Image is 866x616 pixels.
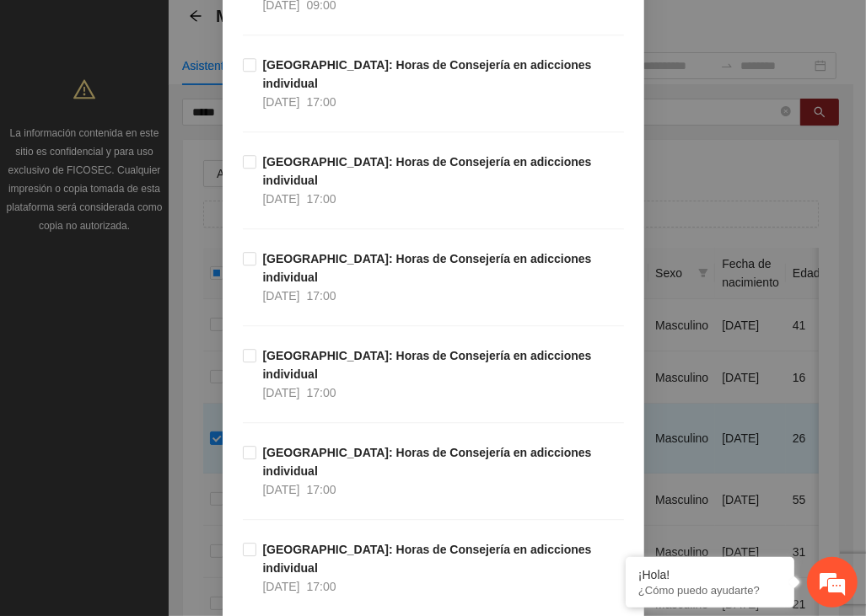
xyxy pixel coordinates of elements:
span: [DATE] [263,289,300,303]
p: ¿Cómo puedo ayudarte? [638,584,782,597]
span: Estamos en línea. [98,207,233,378]
strong: [GEOGRAPHIC_DATA]: Horas de Consejería en adicciones individual [263,349,592,381]
span: [DATE] [263,95,300,109]
strong: [GEOGRAPHIC_DATA]: Horas de Consejería en adicciones individual [263,446,592,478]
span: [DATE] [263,483,300,496]
div: Minimizar ventana de chat en vivo [277,8,317,49]
div: ¡Hola! [638,568,782,581]
span: [DATE] [263,192,300,206]
strong: [GEOGRAPHIC_DATA]: Horas de Consejería en adicciones individual [263,543,592,575]
span: 17:00 [307,192,336,206]
span: 17:00 [307,483,336,496]
strong: [GEOGRAPHIC_DATA]: Horas de Consejería en adicciones individual [263,58,592,90]
span: [DATE] [263,386,300,399]
div: Chatee con nosotros ahora [88,86,283,108]
strong: [GEOGRAPHIC_DATA]: Horas de Consejería en adicciones individual [263,155,592,187]
strong: [GEOGRAPHIC_DATA]: Horas de Consejería en adicciones individual [263,252,592,284]
span: 17:00 [307,95,336,109]
span: 17:00 [307,580,336,593]
span: 17:00 [307,386,336,399]
textarea: Escriba su mensaje y pulse “Intro” [8,425,321,484]
span: [DATE] [263,580,300,593]
span: 17:00 [307,289,336,303]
